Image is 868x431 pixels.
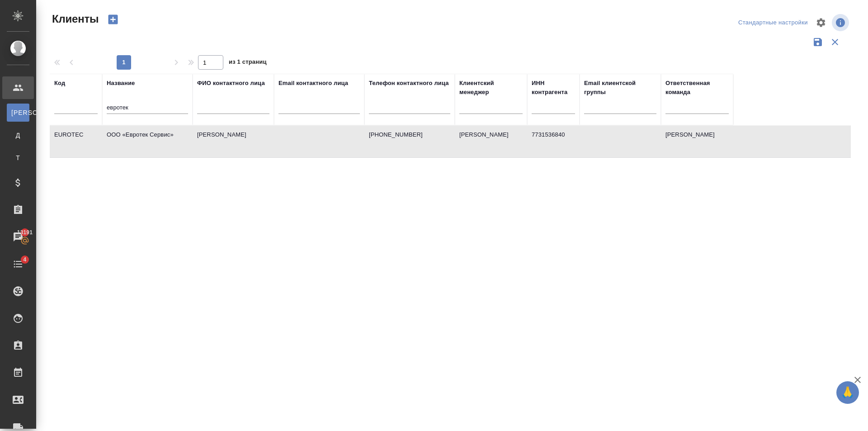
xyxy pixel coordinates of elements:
div: ФИО контактного лица [197,79,265,88]
button: Создать [102,12,124,27]
td: [PERSON_NAME] [661,126,733,157]
div: Клиентский менеджер [459,79,523,97]
button: Сохранить фильтры [809,33,826,51]
span: Д [11,131,25,140]
span: из 1 страниц [229,57,267,70]
div: Ответственная команда [665,79,729,97]
div: Код [54,79,65,88]
span: Т [11,153,25,162]
span: Посмотреть информацию [832,14,851,31]
td: EUROTEC [50,126,102,157]
span: 13191 [12,228,38,237]
div: split button [736,16,810,30]
span: 🙏 [840,383,855,402]
span: Клиенты [50,12,99,26]
a: Т [7,149,29,167]
td: [PERSON_NAME] [193,126,274,157]
div: Email клиентской группы [584,79,656,97]
a: 13191 [2,226,34,248]
p: [PHONE_NUMBER] [369,130,450,139]
a: 4 [2,253,34,275]
button: Сбросить фильтры [826,33,844,51]
button: 🙏 [836,381,859,404]
span: Настроить таблицу [810,12,832,33]
td: ООО «Евротек Сервис» [102,126,193,157]
td: 7731536840 [527,126,580,157]
span: 4 [18,255,32,264]
div: ИНН контрагента [532,79,575,97]
div: Название [107,79,135,88]
span: [PERSON_NAME] [11,108,25,117]
a: [PERSON_NAME] [7,104,29,122]
div: Телефон контактного лица [369,79,449,88]
div: Email контактного лица [278,79,348,88]
td: [PERSON_NAME] [455,126,527,157]
a: Д [7,126,29,144]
